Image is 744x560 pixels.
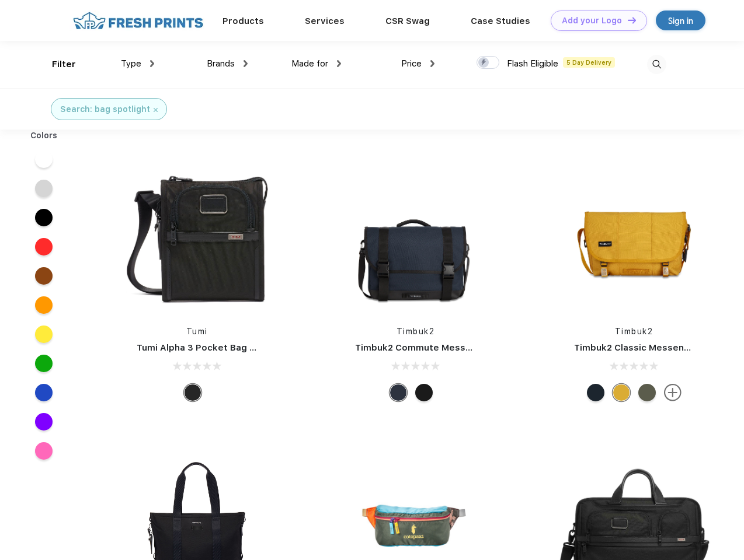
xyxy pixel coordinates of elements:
img: func=resize&h=266 [119,159,274,314]
a: Tumi [186,327,208,336]
img: dropdown.png [430,60,434,67]
img: filter_cancel.svg [154,108,158,112]
div: Eco Amber [613,384,630,401]
div: Filter [52,58,76,71]
img: dropdown.png [337,60,341,67]
img: fo%20logo%202.webp [69,10,207,31]
span: Made for [291,58,328,69]
img: more.svg [664,384,682,401]
a: Timbuk2 [397,327,435,336]
a: Timbuk2 Commute Messenger Bag [355,342,512,353]
img: dropdown.png [150,60,154,67]
a: Tumi Alpha 3 Pocket Bag Small [137,342,273,353]
div: Eco Army [638,384,656,401]
div: Colors [22,129,67,142]
span: 5 Day Delivery [563,57,615,68]
span: Price [401,58,422,69]
div: Sign in [668,14,693,27]
img: desktop_search.svg [647,55,666,74]
span: Brands [207,58,235,69]
a: Products [222,16,264,26]
div: Add your Logo [562,16,622,26]
img: DT [628,17,636,23]
div: Black [184,384,201,401]
span: Type [121,58,141,69]
img: dropdown.png [244,60,248,67]
div: Eco Monsoon [587,384,604,401]
div: Eco Black [415,384,433,401]
img: func=resize&h=266 [338,159,493,314]
a: Timbuk2 Classic Messenger Bag [574,342,719,353]
a: Sign in [656,10,705,30]
img: func=resize&h=266 [557,159,712,314]
a: Timbuk2 [615,327,653,336]
div: Search: bag spotlight [60,103,150,116]
div: Eco Nautical [390,384,407,401]
span: Flash Eligible [507,58,558,69]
